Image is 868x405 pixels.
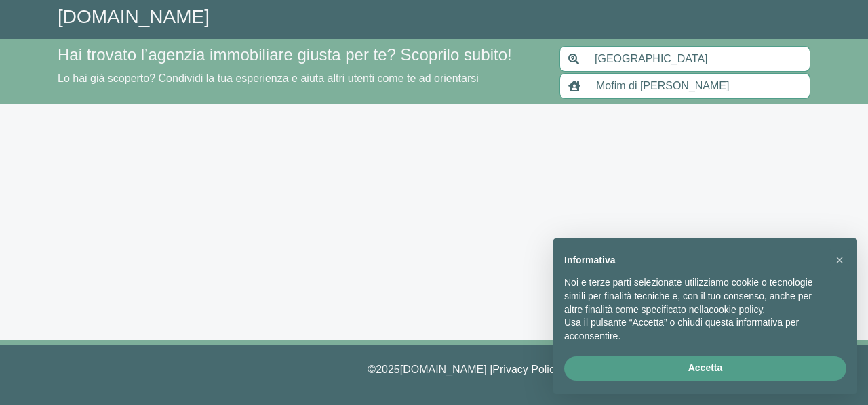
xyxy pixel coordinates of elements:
[564,276,825,316] p: Noi e terze parti selezionate utilizziamo cookie o tecnologie simili per finalità tecniche e, con...
[564,316,825,343] p: Usa il pulsante “Accetta” o chiudi questa informativa per acconsentire.
[58,6,210,27] a: [DOMAIN_NAME]
[58,45,543,65] h4: Hai trovato l’agenzia immobiliare giusta per te? Scoprilo subito!
[829,249,850,271] button: Chiudi questa informativa
[564,356,846,381] button: Accetta
[58,362,810,378] p: © 2025 [DOMAIN_NAME] | - - |
[709,304,762,315] a: cookie policy - il link si apre in una nuova scheda
[492,364,560,375] a: Privacy Policy
[835,253,844,268] span: ×
[58,70,543,87] p: Lo hai già scoperto? Condividi la tua esperienza e aiuta altri utenti come te ad orientarsi
[588,73,810,99] input: Inserisci nome agenzia immobiliare
[587,46,810,72] input: Inserisci area di ricerca (Comune o Provincia)
[564,255,825,266] h2: Informativa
